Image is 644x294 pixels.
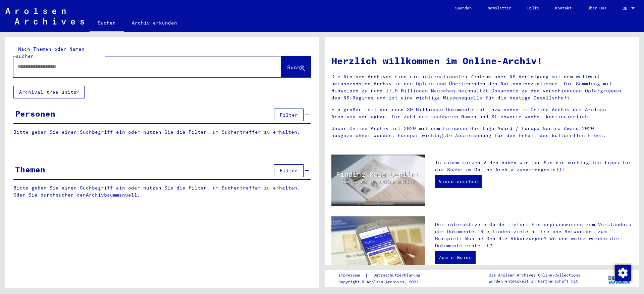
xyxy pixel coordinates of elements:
p: wurden entwickelt in Partnerschaft mit [489,278,580,284]
a: Video ansehen [435,175,482,188]
div: Zustimmung ändern [614,264,631,281]
p: Bitte geben Sie einen Suchbegriff ein oder nutzen Sie die Filter, um Suchertreffer zu erhalten. O... [13,184,311,199]
img: eguide.jpg [331,216,425,279]
a: Archivbaum [86,192,116,198]
div: Themen [15,163,45,175]
div: | [338,272,428,279]
p: Die Arolsen Archives Online-Collections [489,272,580,278]
a: Impressum [338,272,365,279]
h1: Herzlich willkommen im Online-Archiv! [331,54,632,68]
span: Suche [287,64,304,71]
p: Unser Online-Archiv ist 2020 mit dem European Heritage Award / Europa Nostra Award 2020 ausgezeic... [331,125,632,139]
img: video.jpg [331,155,425,206]
span: DE [623,6,630,11]
button: Filter [274,164,304,177]
p: Copyright © Arolsen Archives, 2021 [338,279,428,285]
p: Der interaktive e-Guide liefert Hintergrundwissen zum Verständnis der Dokumente. Sie finden viele... [435,221,632,249]
img: yv_logo.png [607,270,632,287]
a: Datenschutzerklärung [368,272,428,279]
img: Zustimmung ändern [615,265,631,281]
span: Filter [280,168,298,174]
p: Ein großer Teil der rund 30 Millionen Dokumente ist inzwischen im Online-Archiv der Arolsen Archi... [331,106,632,120]
p: Die Arolsen Archives sind ein internationales Zentrum über NS-Verfolgung mit dem weltweit umfasse... [331,73,632,101]
a: Suchen [90,15,124,32]
p: In einem kurzen Video haben wir für Sie die wichtigsten Tipps für die Suche im Online-Archiv zusa... [435,159,632,173]
a: Archiv erkunden [124,15,185,31]
button: Suche [281,56,311,77]
mat-label: Nach Themen oder Namen suchen [16,46,85,59]
div: Personen [15,108,55,120]
span: Filter [280,112,298,118]
img: Arolsen_neg.svg [5,8,84,25]
button: Filter [274,109,304,121]
a: Zum e-Guide [435,251,476,264]
button: Archival tree units [13,86,85,98]
p: Bitte geben Sie einen Suchbegriff ein oder nutzen Sie die Filter, um Suchertreffer zu erhalten. [13,129,311,136]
